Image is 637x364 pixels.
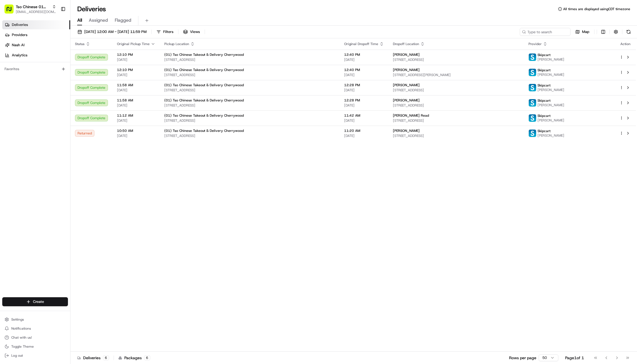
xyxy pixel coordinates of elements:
[538,129,550,133] span: Skipcart
[115,17,131,24] span: Flagged
[393,134,519,138] span: [STREET_ADDRESS]
[538,83,550,88] span: Skipcart
[344,113,384,118] span: 11:42 AM
[16,10,56,14] button: [EMAIL_ADDRESS][DOMAIN_NAME]
[2,20,70,29] a: Deliveries
[103,355,109,360] div: 6
[529,130,536,137] img: profile_skipcart_partner.png
[117,103,155,108] span: [DATE]
[509,355,536,361] p: Rows per page
[2,352,68,359] button: Log out
[538,88,564,92] span: [PERSON_NAME]
[393,73,519,77] span: [STREET_ADDRESS][PERSON_NAME]
[393,128,420,133] span: [PERSON_NAME]
[393,98,420,103] span: [PERSON_NAME]
[344,83,384,87] span: 12:28 PM
[565,355,584,361] div: Page 1 of 1
[164,103,335,108] span: [STREET_ADDRESS]
[163,29,173,34] span: Filters
[2,41,70,50] a: Nash AI
[573,28,592,36] button: Map
[117,128,155,133] span: 10:50 AM
[528,42,542,46] span: Provider
[344,42,378,46] span: Original Dropoff Time
[625,28,632,36] button: Refresh
[181,28,202,36] button: Views
[164,134,335,138] span: [STREET_ADDRESS]
[529,84,536,91] img: profile_skipcart_partner.png
[118,355,150,361] div: Packages
[75,28,149,36] button: [DATE] 12:00 AM - [DATE] 11:59 PM
[393,42,419,46] span: Dropoff Location
[12,32,27,37] span: Providers
[393,118,519,123] span: [STREET_ADDRESS]
[16,4,50,10] button: Tso Chinese 01 Cherrywood
[620,42,631,46] div: Action
[89,17,108,24] span: Assigned
[393,88,519,92] span: [STREET_ADDRESS]
[164,128,244,133] span: (01) Tso Chinese Takeout & Delivery Cherrywood
[117,68,155,72] span: 12:10 PM
[529,99,536,106] img: profile_skipcart_partner.png
[582,29,589,34] span: Map
[11,335,32,340] span: Chat with us!
[77,355,109,361] div: Deliveries
[164,52,244,57] span: (01) Tso Chinese Takeout & Delivery Cherrywood
[344,98,384,103] span: 12:28 PM
[2,343,68,350] button: Toggle Theme
[164,88,335,92] span: [STREET_ADDRESS]
[2,30,70,39] a: Providers
[2,325,68,332] button: Notifications
[538,72,564,77] span: [PERSON_NAME]
[117,113,155,118] span: 11:12 AM
[393,103,519,108] span: [STREET_ADDRESS]
[2,2,58,16] button: Tso Chinese 01 Cherrywood[EMAIL_ADDRESS][DOMAIN_NAME]
[12,53,27,58] span: Analytics
[144,355,150,360] div: 6
[2,51,70,60] a: Analytics
[2,65,68,74] div: Favorites
[190,29,200,34] span: Views
[344,88,384,92] span: [DATE]
[11,353,23,358] span: Log out
[164,42,189,46] span: Pickup Location
[538,118,564,123] span: [PERSON_NAME]
[117,98,155,103] span: 11:58 AM
[393,113,429,118] span: [PERSON_NAME] Read
[393,68,420,72] span: [PERSON_NAME]
[164,68,244,72] span: (01) Tso Chinese Takeout & Delivery Cherrywood
[164,113,244,118] span: (01) Tso Chinese Takeout & Delivery Cherrywood
[529,69,536,76] img: profile_skipcart_partner.png
[344,118,384,123] span: [DATE]
[563,7,630,11] span: All times are displayed using CDT timezone
[117,57,155,62] span: [DATE]
[538,68,550,72] span: Skipcart
[117,88,155,92] span: [DATE]
[344,57,384,62] span: [DATE]
[2,316,68,323] button: Settings
[538,98,550,103] span: Skipcart
[77,5,106,14] h1: Deliveries
[2,334,68,341] button: Chat with us!
[33,299,44,304] span: Create
[164,73,335,77] span: [STREET_ADDRESS]
[11,326,31,331] span: Notifications
[393,83,420,87] span: [PERSON_NAME]
[154,28,176,36] button: Filters
[393,57,519,62] span: [STREET_ADDRESS]
[344,52,384,57] span: 12:40 PM
[344,128,384,133] span: 11:20 AM
[344,68,384,72] span: 12:40 PM
[117,42,150,46] span: Original Pickup Time
[2,297,68,306] button: Create
[164,118,335,123] span: [STREET_ADDRESS]
[538,114,550,118] span: Skipcart
[117,118,155,123] span: [DATE]
[11,344,34,349] span: Toggle Theme
[117,73,155,77] span: [DATE]
[393,52,420,57] span: [PERSON_NAME]
[344,103,384,108] span: [DATE]
[12,22,28,27] span: Deliveries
